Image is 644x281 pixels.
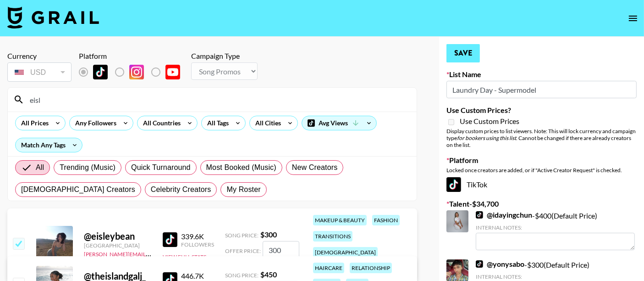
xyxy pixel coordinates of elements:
div: Remove selected talent to change your currency [7,61,72,84]
em: for bookers using this list [457,135,516,141]
img: TikTok [476,260,483,268]
span: Song Price: [225,232,259,239]
input: 300 [263,241,299,259]
span: New Creators [292,162,338,173]
div: relationship [350,263,392,273]
div: Internal Notes: [476,273,635,280]
span: Offer Price: [225,247,261,254]
img: TikTok [163,232,177,247]
span: Celebrity Creators [151,184,211,195]
a: [PERSON_NAME][EMAIL_ADDRESS][DOMAIN_NAME] [84,249,220,258]
label: List Name [446,70,637,79]
div: fashion [372,215,400,225]
div: All Cities [250,116,283,130]
img: TikTok [446,177,461,192]
a: @idayingchun [476,210,532,219]
input: Search by User Name [24,92,411,107]
div: transitions [313,231,352,242]
div: Locked once creators are added, or if "Active Creator Request" is checked. [446,167,637,174]
div: haircare [313,263,344,273]
div: Any Followers [70,116,118,130]
div: Remove selected talent to change platforms [79,62,187,82]
div: @ eisleybean [84,230,152,242]
span: Use Custom Prices [460,117,519,126]
span: Song Price: [225,272,259,279]
div: makeup & beauty [313,215,367,225]
span: My Roster [226,184,260,195]
img: YouTube [165,65,180,79]
img: TikTok [476,211,483,219]
span: All [36,162,44,173]
label: Use Custom Prices? [446,106,637,115]
div: Followers [181,241,214,248]
div: All Prices [16,116,50,130]
div: All Countries [138,116,182,130]
div: - $ 400 (Default Price) [476,210,635,250]
div: [GEOGRAPHIC_DATA] [84,242,152,249]
div: 339.6K [181,232,214,241]
strong: $ 450 [260,270,277,279]
div: Avg Views [302,116,376,130]
div: Currency [7,51,72,61]
div: [DEMOGRAPHIC_DATA] [313,247,378,258]
img: Grail Talent [7,6,99,28]
div: 446.7K [181,271,214,281]
span: Quick Turnaround [131,162,191,173]
button: open drawer [624,9,642,28]
img: TikTok [93,65,108,79]
button: View Full Stats [163,253,206,260]
button: Save [446,44,480,62]
div: All Tags [202,116,231,130]
span: Most Booked (Music) [206,162,276,173]
div: Match Any Tags [16,138,82,152]
strong: $ 300 [260,230,277,239]
label: Platform [446,156,637,165]
div: Platform [79,51,187,61]
label: Talent - $ 34,700 [446,199,637,208]
div: TikTok [446,177,637,192]
div: Internal Notes: [476,224,635,231]
span: [DEMOGRAPHIC_DATA] Creators [21,184,135,195]
div: Campaign Type [191,51,258,61]
div: USD [9,64,70,80]
span: Trending (Music) [60,162,116,173]
img: Instagram [129,65,144,79]
a: @yonysabo [476,259,524,269]
div: Display custom prices to list viewers. Note: This will lock currency and campaign type . Cannot b... [446,128,637,148]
